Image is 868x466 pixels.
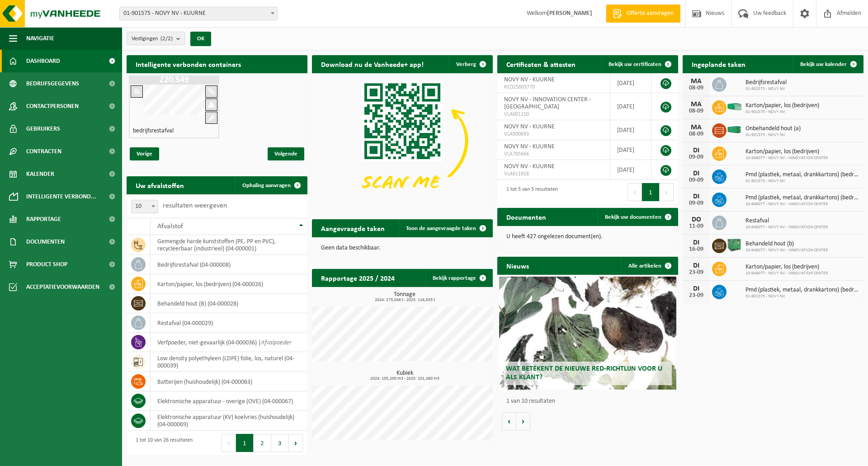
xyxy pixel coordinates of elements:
span: VLA705666 [504,151,603,158]
td: [DATE] [610,93,651,120]
span: 01-901575 - NOVY NV [745,179,859,184]
a: Alle artikelen [621,257,677,275]
a: Wat betekent de nieuwe RED-richtlijn voor u als klant? [499,277,676,390]
button: 1 [236,434,254,452]
button: Vorige [502,412,516,430]
td: elektronische apparatuur (KV) koelvries (huishoudelijk) (04-000069) [151,411,307,431]
div: DI [687,170,705,177]
a: Bekijk uw documenten [598,208,677,226]
h2: Rapportage 2025 / 2024 [312,269,404,287]
span: Ophaling aanvragen [242,183,291,188]
div: 08-09 [687,85,705,91]
a: Offerte aanvragen [606,5,680,23]
button: 2 [254,434,271,452]
img: HK-XC-40-GN-00 [726,126,742,134]
div: MA [687,124,705,131]
div: 23-09 [687,269,705,276]
div: MA [687,78,705,85]
div: 09-09 [687,177,705,184]
img: PB-HB-1400-HPE-GN-01 [726,237,742,253]
span: Acceptatievoorwaarden [26,276,99,298]
span: 01-901575 - NOVY NV - KUURNE [120,7,277,20]
button: 3 [271,434,289,452]
td: [DATE] [610,73,651,93]
td: elektronische apparatuur - overige (OVE) (04-000067) [151,391,307,411]
span: Contactpersonen [26,95,79,118]
h2: Intelligente verbonden containers [127,55,307,73]
button: OK [190,32,211,46]
button: Volgende [516,412,530,430]
p: Geen data beschikbaar. [321,245,484,251]
button: Previous [627,183,642,201]
span: NOVY NV - INNOVATION CENTER - [GEOGRAPHIC_DATA] [504,96,591,110]
h2: Nieuws [497,257,538,274]
span: Restafval [745,217,828,225]
button: Verberg [449,55,492,73]
span: VLA611928 [504,170,603,178]
i: Afvalpoeder [261,339,292,346]
span: Wat betekent de nieuwe RED-richtlijn voor u als klant? [506,365,662,381]
span: 01-901575 - NOVY NV [745,109,819,115]
span: Afvalstof [157,223,183,230]
td: restafval (04-000029) [151,313,307,333]
span: VLA001150 [504,111,603,118]
span: Karton/papier, los (bedrijven) [745,102,819,109]
h4: bedrijfsrestafval [133,128,174,134]
span: VLA900693 [504,131,603,138]
div: 23-09 [687,292,705,299]
span: Vorige [130,147,159,160]
div: 11-09 [687,223,705,230]
button: Previous [222,434,236,452]
td: [DATE] [610,160,651,180]
span: Documenten [26,231,65,253]
span: Toon de aangevraagde taken [406,226,476,231]
div: 16-09 [687,246,705,253]
div: 09-09 [687,154,705,160]
h2: Ingeplande taken [683,55,755,73]
span: Bekijk uw documenten [605,214,661,220]
td: bedrijfsrestafval (04-000008) [151,255,307,274]
span: Pmd (plastiek, metaal, drankkartons) (bedrijven) [745,287,859,294]
div: DI [687,239,705,246]
td: [DATE] [610,120,651,140]
div: DO [687,216,705,223]
td: low density polyethyleen (LDPE) folie, los, naturel (04-000039) [151,352,307,372]
a: Bekijk uw certificaten [601,55,677,73]
div: DI [687,147,705,154]
span: Gebruikers [26,118,60,140]
span: Vestigingen [132,32,173,46]
td: batterijen (huishoudelijk) (04-000063) [151,372,307,391]
img: Download de VHEPlus App [312,73,493,209]
td: gemengde harde kunststoffen (PE, PP en PVC), recycleerbaar (industrieel) (04-000001) [151,235,307,255]
button: Next [289,434,303,452]
label: resultaten weergeven [163,202,227,209]
span: Offerte aanvragen [624,9,676,18]
div: MA [687,101,705,108]
span: Kalender [26,163,54,185]
p: 1 van 10 resultaten [506,398,674,405]
h2: Uw afvalstoffen [127,176,193,194]
td: [DATE] [610,140,651,160]
button: Vestigingen(2/2) [127,32,185,45]
a: Bekijk uw kalender [793,55,863,73]
p: U heeft 427 ongelezen document(en). [506,234,669,240]
a: Toon de aangevraagde taken [399,219,492,237]
span: 10-946077 - NOVY NV - INNOVATION CENTER [745,225,828,230]
span: 2024: 173,046 t - 2025: 116,633 t [316,298,493,302]
span: 01-901575 - NOVY NV [745,132,801,138]
span: 10 [131,200,158,213]
span: 01-901575 - NOVY NV - KUURNE [119,7,278,20]
span: Dashboard [26,50,60,72]
div: DI [687,262,705,269]
div: 08-09 [687,108,705,114]
td: behandeld hout (B) (04-000028) [151,294,307,313]
strong: [PERSON_NAME] [547,10,592,17]
h2: Certificaten & attesten [497,55,585,73]
count: (2/2) [160,36,173,42]
span: Rapportage [26,208,61,231]
span: Contracten [26,140,61,163]
span: 10-946077 - NOVY NV - INNOVATION CENTER [745,248,828,253]
span: NOVY NV - KUURNE [504,143,555,150]
div: DI [687,193,705,200]
button: Next [660,183,674,201]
